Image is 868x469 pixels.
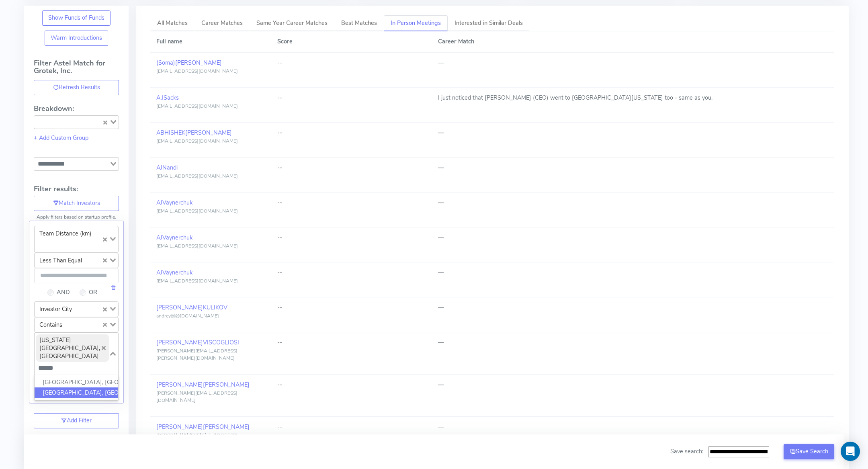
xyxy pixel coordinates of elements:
button: Refresh Results [34,80,119,95]
span: In Person Meetings [391,19,441,27]
button: Clear Selected [103,235,107,244]
button: Clear Selected [103,305,107,314]
span: Vaynerchuk [162,233,192,242]
input: Search for option [35,241,101,250]
span: All Matches [157,19,188,27]
td: — [432,227,834,262]
a: A.JSacks [156,94,179,102]
a: (Soma)[PERSON_NAME] [156,59,222,67]
div: -- [277,423,426,432]
a: [PERSON_NAME]KULIKOV [156,303,227,311]
a: + Add Custom Group [34,134,88,142]
button: Clear Selected [103,118,107,127]
button: Deselect New York City, United States [102,346,106,350]
a: AJVaynerchuk [156,268,192,276]
span: Vaynerchuk [162,199,192,207]
button: Match Investors [34,196,119,211]
button: Save Search [784,444,834,459]
a: [PERSON_NAME]VISCOGLIOSI [156,338,239,346]
h4: Filter results: [34,185,119,193]
span: Less Than Equal [36,255,85,266]
div: -- [277,233,426,242]
a: Add Filter [34,413,119,428]
a: Delete this field [111,283,116,291]
div: -- [277,129,426,137]
button: Warm Introductions [45,31,108,46]
span: [EMAIL_ADDRESS][DOMAIN_NAME] [156,208,238,214]
input: Search for option [66,319,101,330]
span: [EMAIL_ADDRESS][DOMAIN_NAME] [156,138,238,144]
span: [EMAIL_ADDRESS][DOMAIN_NAME] [156,243,238,249]
span: [PERSON_NAME] [185,129,232,137]
div: -- [277,199,426,207]
a: AJVaynerchuk [156,233,192,242]
button: Clear Selected [103,320,107,329]
span: [PERSON_NAME] [175,59,222,67]
a: All Matches [150,15,194,32]
span: Same Year Career Matches [256,19,328,27]
span: andrey@@[DOMAIN_NAME] [156,313,219,319]
span: Best Matches [341,19,377,27]
li: [GEOGRAPHIC_DATA], [GEOGRAPHIC_DATA] [35,387,118,398]
span: Team Distance (km) [36,228,95,239]
div: Open Intercom Messenger [841,442,860,461]
span: VISCOGLIOSI [203,338,239,346]
button: Show Funds of Funds [42,10,111,26]
span: [EMAIL_ADDRESS][DOMAIN_NAME] [156,68,238,74]
td: — [432,417,834,459]
span: Interested in Similar Deals [454,19,523,27]
a: In Person Meetings [384,15,448,32]
th: Score [271,31,432,52]
td: — [432,297,834,332]
a: Interested in Similar Deals [448,15,530,32]
div: Search for option [34,253,119,268]
li: [GEOGRAPHIC_DATA], [GEOGRAPHIC_DATA] [35,377,118,388]
span: [EMAIL_ADDRESS][DOMAIN_NAME] [156,103,238,109]
input: Search for option [86,255,101,266]
a: Career Matches [194,15,250,32]
label: AND [57,288,70,297]
a: [PERSON_NAME][PERSON_NAME] [156,381,250,389]
label: OR [89,288,97,297]
span: [PERSON_NAME] [203,423,250,431]
td: — [432,193,834,227]
span: Save search: [670,447,703,455]
div: Search for option [34,332,119,375]
td: — [432,332,834,375]
input: Search for option [35,363,108,373]
div: Search for option [34,301,119,317]
span: [EMAIL_ADDRESS][DOMAIN_NAME] [156,173,238,179]
input: Search for option [76,303,101,315]
td: — [432,123,834,158]
th: Career Match [432,31,834,52]
h4: Filter Astel Match for Grotek, Inc. [34,59,119,80]
span: Career Matches [201,19,243,27]
td: — [432,375,834,417]
div: -- [277,94,426,102]
th: Full name [150,31,271,52]
div: Search for option [34,115,119,129]
td: I just noticed that [PERSON_NAME] (CEO) went to [GEOGRAPHIC_DATA][US_STATE] too - same as you. [432,88,834,123]
a: Same Year Career Matches [250,15,334,32]
div: -- [277,59,426,68]
span: Investor City [36,303,75,315]
a: [PERSON_NAME][PERSON_NAME] [156,423,250,431]
a: AJNandi [156,164,178,172]
div: -- [277,303,426,312]
div: -- [277,268,426,277]
div: -- [277,381,426,389]
div: Search for option [34,317,119,332]
span: [PERSON_NAME][EMAIL_ADDRESS][DOMAIN_NAME] [156,432,237,446]
h4: Breakdown: [34,105,119,113]
span: Contains [36,319,66,330]
span: [PERSON_NAME][EMAIL_ADDRESS][DOMAIN_NAME] [156,390,237,403]
div: -- [277,164,426,172]
a: AJVaynerchuk [156,199,192,207]
td: — [432,262,834,297]
span: [US_STATE][GEOGRAPHIC_DATA], [GEOGRAPHIC_DATA] [36,334,109,362]
a: Best Matches [334,15,384,32]
span: Vaynerchuk [162,268,192,276]
button: Clear Selected [103,256,107,265]
span: [PERSON_NAME][EMAIL_ADDRESS][PERSON_NAME][DOMAIN_NAME] [156,348,237,361]
span: [PERSON_NAME] [203,381,250,389]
